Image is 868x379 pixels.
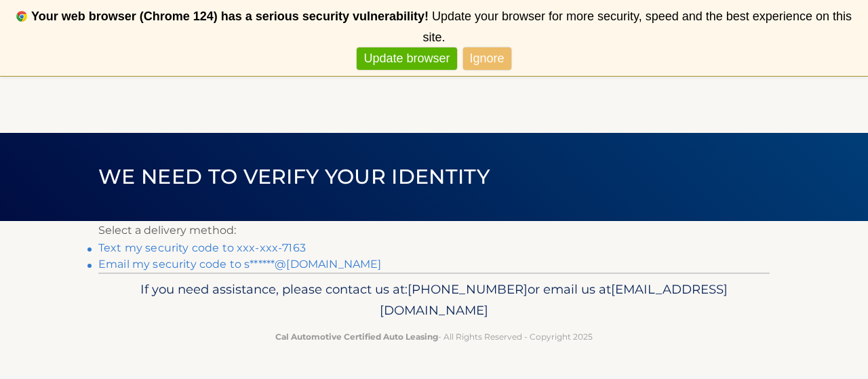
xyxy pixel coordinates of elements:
a: Email my security code to s******@[DOMAIN_NAME] [98,258,382,271]
span: [PHONE_NUMBER] [408,281,528,297]
strong: Cal Automotive Certified Auto Leasing [275,332,438,342]
a: Text my security code to xxx-xxx-7163 [98,241,306,254]
a: Ignore [463,47,511,70]
p: - All Rights Reserved - Copyright 2025 [107,330,761,344]
span: Update your browser for more security, speed and the best experience on this site. [422,9,851,44]
span: We need to verify your identity [98,164,490,189]
p: Select a delivery method: [98,221,770,240]
b: Your web browser (Chrome 124) has a serious security vulnerability! [31,9,429,23]
a: Update browser [357,47,456,70]
p: If you need assistance, please contact us at: or email us at [107,279,761,322]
